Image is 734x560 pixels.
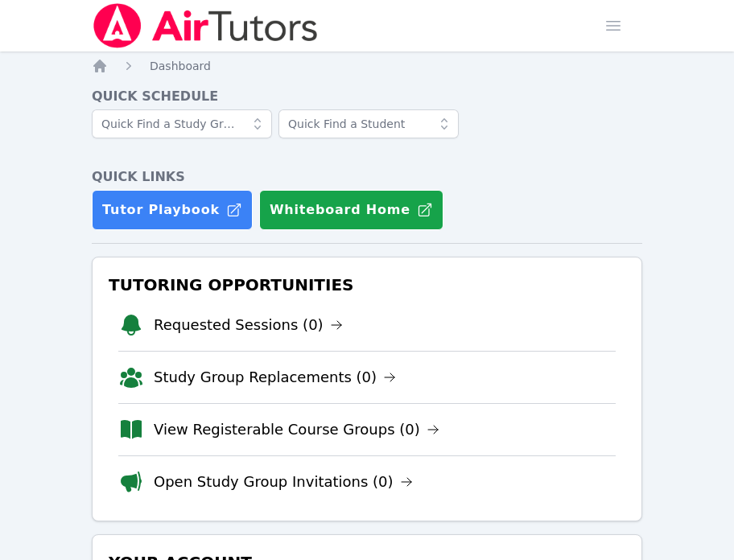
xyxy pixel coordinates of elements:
a: Requested Sessions (0) [154,314,343,336]
button: Whiteboard Home [259,190,443,230]
a: Open Study Group Invitations (0) [154,471,413,493]
h4: Quick Links [92,167,642,187]
a: Dashboard [150,58,211,74]
a: Tutor Playbook [92,190,253,230]
input: Quick Find a Student [278,109,459,138]
nav: Breadcrumb [92,58,642,74]
a: View Registerable Course Groups (0) [154,418,439,441]
img: Air Tutors [92,3,320,48]
h3: Tutoring Opportunities [105,270,629,299]
h4: Quick Schedule [92,87,642,106]
span: Dashboard [150,60,211,72]
input: Quick Find a Study Group [92,109,272,138]
a: Study Group Replacements (0) [154,366,396,389]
